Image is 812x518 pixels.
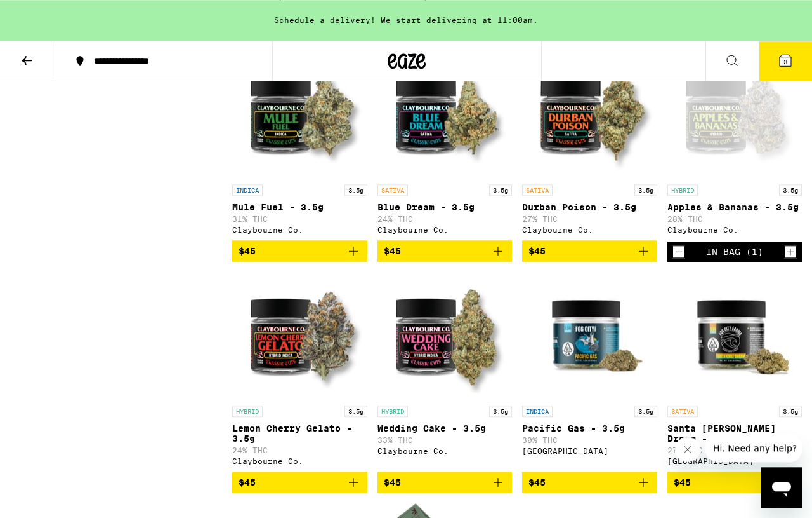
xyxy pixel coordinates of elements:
p: Santa [PERSON_NAME] Dream - 3.5g [667,423,802,444]
img: Claybourne Co. - Blue Dream - 3.5g [381,51,508,178]
img: Claybourne Co. - Wedding Cake - 3.5g [381,272,508,399]
p: Mule Fuel - 3.5g [232,202,367,212]
p: SATIVA [522,184,553,196]
p: 3.5g [779,184,802,196]
p: 24% THC [377,215,513,223]
p: 3.5g [344,406,367,417]
span: $45 [528,477,546,487]
p: HYBRID [667,184,698,196]
div: In Bag (1) [706,247,763,257]
span: $45 [239,246,256,256]
div: Claybourne Co. [232,226,367,234]
p: HYBRID [232,406,263,417]
button: Add to bag [377,472,513,493]
p: Blue Dream - 3.5g [377,202,513,212]
button: Decrement [672,245,685,258]
a: Open page for Santa Cruz Dream - 3.5g from Fog City Farms [667,272,802,472]
p: 30% THC [522,436,657,444]
span: $45 [674,477,691,487]
div: Claybourne Co. [667,226,802,234]
img: Fog City Farms - Pacific Gas - 3.5g [526,272,653,399]
button: Add to bag [232,472,367,493]
p: Pacific Gas - 3.5g [522,423,657,433]
p: INDICA [522,406,553,417]
img: Claybourne Co. - Durban Poison - 3.5g [526,51,653,178]
p: 27% THC [667,446,802,454]
div: Claybourne Co. [232,457,367,465]
img: Claybourne Co. - Mule Fuel - 3.5g [236,51,363,178]
button: Increment [784,245,797,258]
div: Claybourne Co. [522,226,657,234]
div: [GEOGRAPHIC_DATA] [522,447,657,455]
div: Claybourne Co. [377,226,513,234]
p: Lemon Cherry Gelato - 3.5g [232,423,367,444]
a: Open page for Blue Dream - 3.5g from Claybourne Co. [377,51,513,240]
p: 3.5g [779,406,802,417]
a: Open page for Mule Fuel - 3.5g from Claybourne Co. [232,51,367,240]
button: Add to bag [522,240,657,262]
button: Add to bag [377,240,513,262]
p: 24% THC [232,446,367,454]
span: $45 [384,246,401,256]
iframe: Close message [675,437,700,462]
span: $45 [239,477,256,487]
a: Open page for Lemon Cherry Gelato - 3.5g from Claybourne Co. [232,272,367,472]
button: Add to bag [232,240,367,262]
a: Open page for Durban Poison - 3.5g from Claybourne Co. [522,51,657,240]
button: Add to bag [522,472,657,493]
img: Claybourne Co. - Lemon Cherry Gelato - 3.5g [236,272,363,399]
a: Open page for Wedding Cake - 3.5g from Claybourne Co. [377,272,513,472]
p: Apples & Bananas - 3.5g [667,202,802,212]
div: [GEOGRAPHIC_DATA] [667,457,802,465]
span: 3 [783,58,787,65]
p: 28% THC [667,215,802,223]
p: Durban Poison - 3.5g [522,202,657,212]
button: Add to bag [667,472,802,493]
p: INDICA [232,184,263,196]
p: 3.5g [489,406,512,417]
p: SATIVA [667,406,698,417]
p: 3.5g [344,184,367,196]
iframe: Button to launch messaging window [761,467,802,508]
p: 3.5g [634,184,657,196]
span: $45 [528,246,546,256]
p: 27% THC [522,215,657,223]
img: Fog City Farms - Santa Cruz Dream - 3.5g [671,272,798,399]
button: 3 [759,41,812,81]
div: Claybourne Co. [377,447,513,455]
iframe: Message from company [705,434,802,462]
p: 3.5g [634,406,657,417]
p: 31% THC [232,215,367,223]
p: 33% THC [377,436,513,444]
p: 3.5g [489,184,512,196]
span: $45 [384,477,401,487]
p: HYBRID [377,406,408,417]
a: Open page for Apples & Bananas - 3.5g from Claybourne Co. [667,51,802,242]
p: Wedding Cake - 3.5g [377,423,513,433]
a: Open page for Pacific Gas - 3.5g from Fog City Farms [522,272,657,472]
p: SATIVA [377,184,408,196]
